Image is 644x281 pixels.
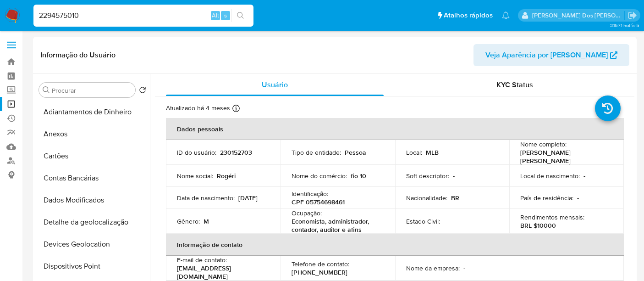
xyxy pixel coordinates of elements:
[35,233,150,255] button: Devices Geolocation
[35,123,150,145] button: Anexos
[177,264,266,281] p: [EMAIL_ADDRESS][DOMAIN_NAME]
[406,217,440,225] p: Estado Civil :
[177,172,213,180] p: Nome social :
[444,217,446,225] p: -
[177,148,216,157] p: ID do usuário :
[406,148,422,157] p: Local :
[166,118,624,140] th: Dados pessoais
[292,209,322,217] p: Ocupação :
[520,172,580,180] p: Local de nascimento :
[35,101,150,123] button: Adiantamentos de Dinheiro
[453,172,455,180] p: -
[220,148,252,157] p: 230152703
[577,194,579,202] p: -
[212,11,219,20] span: Alt
[292,260,349,268] p: Telefone de contato :
[406,264,460,272] p: Nome da empresa :
[496,79,533,90] span: KYC Status
[351,172,366,180] p: fio 10
[35,145,150,167] button: Cartões
[35,255,150,277] button: Dispositivos Point
[463,264,465,272] p: -
[532,11,625,20] p: renato.lopes@mercadopago.com.br
[177,194,235,202] p: Data de nascimento :
[473,44,629,66] button: Veja Aparência por [PERSON_NAME]
[627,11,637,20] a: Sair
[292,190,328,198] p: Identificação :
[520,213,584,221] p: Rendimentos mensais :
[444,11,493,20] span: Atalhos rápidos
[451,194,459,202] p: BR
[292,148,341,157] p: Tipo de entidade :
[520,148,609,165] p: [PERSON_NAME] [PERSON_NAME]
[520,140,567,148] p: Nome completo :
[166,234,624,256] th: Informação de contato
[35,167,150,189] button: Contas Bancárias
[238,194,258,202] p: [DATE]
[292,268,347,276] p: [PHONE_NUMBER]
[262,79,288,90] span: Usuário
[166,104,230,112] p: Atualizado há 4 meses
[35,189,150,211] button: Dados Modificados
[345,148,366,157] p: Pessoa
[292,172,347,180] p: Nome do comércio :
[292,198,345,206] p: CPF 05754698461
[35,211,150,233] button: Detalhe da geolocalização
[485,44,608,66] span: Veja Aparência por [PERSON_NAME]
[231,9,250,22] button: search-icon
[520,194,573,202] p: País de residência :
[426,148,439,157] p: MLB
[502,11,510,19] a: Notificações
[139,86,146,96] button: Retornar ao pedido padrão
[406,172,449,180] p: Soft descriptor :
[177,256,227,264] p: E-mail de contato :
[204,217,209,225] p: M
[43,86,50,94] button: Procurar
[292,217,380,234] p: Economista, administrador, contador, auditor e afins
[406,194,447,202] p: Nacionalidade :
[583,172,585,180] p: -
[33,10,253,22] input: Pesquise usuários ou casos...
[224,11,227,20] span: s
[52,86,132,95] input: Procurar
[520,221,556,230] p: BRL $10000
[217,172,236,180] p: Rogéri
[177,217,200,225] p: Gênero :
[40,51,116,60] h1: Informação do Usuário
